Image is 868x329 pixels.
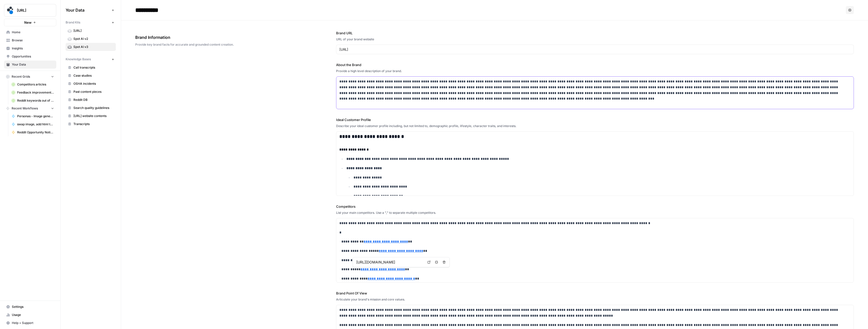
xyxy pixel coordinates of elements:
[12,30,54,35] span: Home
[66,7,110,13] span: Your Data
[73,114,114,118] span: [URL] website contents
[4,4,56,17] button: Workspace: spot.ai
[4,303,56,311] a: Settings
[73,73,114,78] span: Case studies
[12,321,54,325] span: Help + Support
[12,313,54,317] span: Usage
[9,88,56,97] a: Feedback improvement dev
[336,204,854,209] label: Competitors
[336,37,854,42] div: URL of your brand website
[4,105,56,112] button: Recent Workflows
[336,31,854,36] label: Brand URL
[66,27,116,35] a: [URL]
[4,61,56,69] a: Your Data
[73,98,114,102] span: Reddit DB
[9,112,56,120] a: Personas - Image generator
[4,73,56,80] button: Recent Grids
[336,117,854,122] label: Ideal Customer Profile
[17,82,54,87] span: Competitors articles
[24,20,32,25] span: New
[336,62,854,67] label: About the Brand
[66,104,116,112] a: Search quality guidelines
[73,65,114,70] span: Call transcripts
[4,52,56,61] a: Opportunities
[12,62,54,67] span: Your Data
[9,97,56,105] a: Reddit keywords out of personas
[4,311,56,319] a: Usage
[17,122,54,127] span: swap image, add html table to post body
[73,89,114,94] span: Past content pieces
[12,305,54,309] span: Settings
[12,54,54,59] span: Opportunities
[66,43,116,51] a: Spot AI v3
[12,74,30,79] span: Recent Grids
[336,69,854,73] div: Provide a high level description of your brand.
[17,98,54,103] span: Reddit keywords out of personas
[73,106,114,110] span: Search quality guidelines
[66,72,116,80] a: Case studies
[73,122,114,126] span: Transcripts
[17,8,47,13] span: [URL]
[4,319,56,327] button: Help + Support
[4,36,56,44] a: Browse
[12,46,54,51] span: Insights
[73,37,114,41] span: Spot AI v2
[339,47,851,52] input: www.sundaysoccer.com
[66,88,116,96] a: Past content pieces
[12,106,38,111] span: Recent Workflows
[17,130,54,135] span: Reddit Opportunity Notifier
[12,38,54,43] span: Browse
[66,96,116,104] a: Reddit DB
[336,291,854,296] label: Brand Point Of View
[17,90,54,95] span: Feedback improvement dev
[66,20,80,25] span: Brand Kits
[6,6,15,15] img: spot.ai Logo
[73,28,114,33] span: [URL]
[66,57,91,62] span: Knowledge Bases
[17,114,54,118] span: Personas - Image generator
[336,297,854,302] div: Articulate your brand's mission and core values.
[66,64,116,72] a: Call transcripts
[135,34,308,40] span: Brand Information
[9,80,56,88] a: Competitors articles
[73,45,114,49] span: Spot AI v3
[4,28,56,36] a: Home
[9,120,56,128] a: swap image, add html table to post body
[66,35,116,43] a: Spot AI v2
[66,112,116,120] a: [URL] website contents
[73,81,114,86] span: OSHA incidents
[336,211,854,215] div: List your main competitors. Use a "," to separate multiple competitors.
[4,44,56,52] a: Insights
[336,124,854,128] div: Describe your ideal customer profile including, but not limited to, demographic profile, lifestyl...
[66,80,116,88] a: OSHA incidents
[4,19,56,26] button: New
[135,42,308,47] span: Provide key brand facts for accurate and grounded content creation.
[66,120,116,128] a: Transcripts
[9,128,56,136] a: Reddit Opportunity Notifier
